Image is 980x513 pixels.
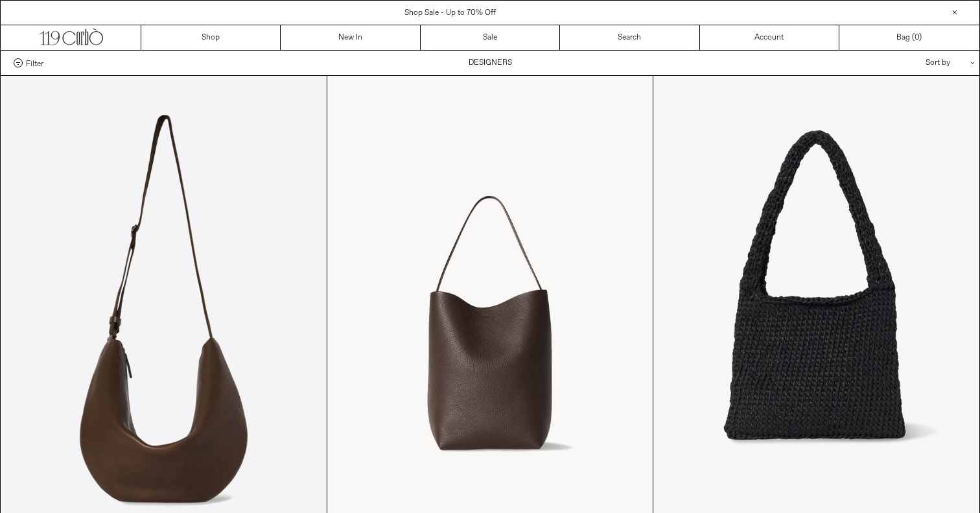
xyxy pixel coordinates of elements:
span: Filter [26,58,43,67]
a: Sale [421,25,560,50]
a: Bag () [839,25,979,50]
a: Account [700,25,839,50]
a: Search [560,25,699,50]
a: Shop [141,25,281,50]
a: New In [281,25,420,50]
span: 0 [915,32,919,43]
a: Shop Sale - Up to 70% Off [404,8,496,18]
span: ) [915,32,922,43]
div: Sort by [850,51,966,75]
